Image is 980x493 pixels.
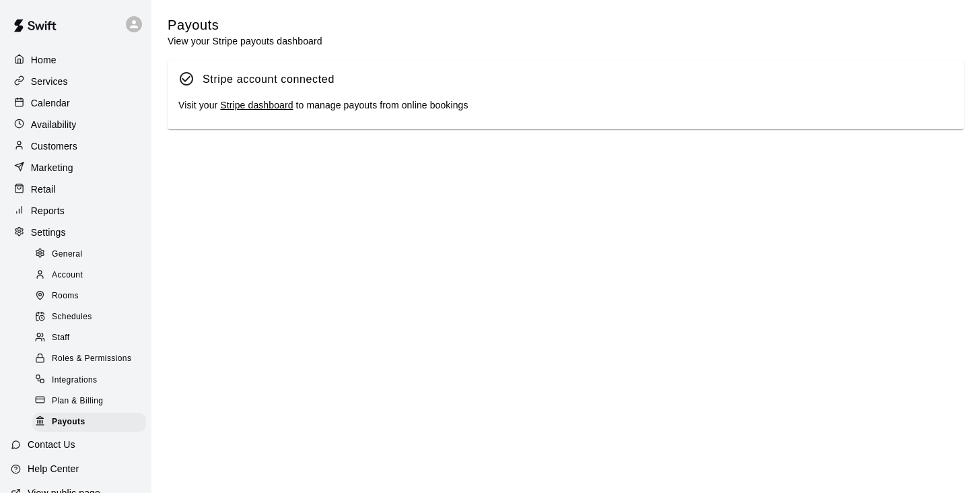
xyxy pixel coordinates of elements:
[168,34,322,48] p: View your Stripe payouts dashboard
[32,370,151,391] a: Integrations
[31,75,68,88] p: Services
[52,331,69,345] span: Staff
[31,183,56,196] p: Retail
[52,248,83,261] span: General
[11,93,141,113] a: Calendar
[31,96,70,110] p: Calendar
[11,50,141,70] a: Home
[28,438,75,451] p: Contact Us
[52,269,83,282] span: Account
[31,204,65,218] p: Reports
[32,391,151,412] a: Plan & Billing
[220,100,293,110] a: Stripe dashboard
[178,98,953,113] div: Visit your to manage payouts from online bookings
[11,71,141,92] a: Services
[32,413,146,432] div: Payouts
[31,139,77,153] p: Customers
[203,71,335,88] div: Stripe account connected
[11,201,141,221] a: Reports
[32,286,151,307] a: Rooms
[52,374,98,387] span: Integrations
[11,222,141,242] a: Settings
[31,118,77,131] p: Availability
[32,329,146,348] div: Staff
[32,244,151,265] a: General
[32,265,151,286] a: Account
[32,266,146,285] div: Account
[32,412,151,432] a: Payouts
[31,53,57,67] p: Home
[52,310,92,324] span: Schedules
[32,245,146,264] div: General
[32,392,146,411] div: Plan & Billing
[32,287,146,306] div: Rooms
[11,158,141,178] a: Marketing
[32,308,146,327] div: Schedules
[11,114,141,135] a: Availability
[32,328,151,349] a: Staff
[32,350,146,368] div: Roles & Permissions
[28,462,79,475] p: Help Center
[31,226,66,239] p: Settings
[11,136,141,156] a: Customers
[32,371,146,390] div: Integrations
[31,161,73,174] p: Marketing
[52,416,85,429] span: Payouts
[52,395,103,408] span: Plan & Billing
[168,16,322,34] h5: Payouts
[52,352,131,366] span: Roles & Permissions
[32,349,151,370] a: Roles & Permissions
[32,307,151,328] a: Schedules
[52,290,79,303] span: Rooms
[11,179,141,199] a: Retail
